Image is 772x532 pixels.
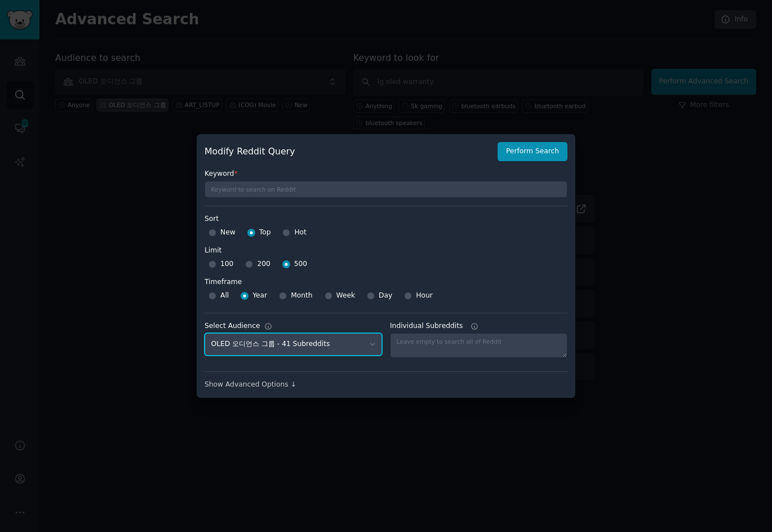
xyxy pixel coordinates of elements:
[336,291,356,301] span: Week
[416,291,433,301] span: Hour
[390,321,567,331] label: Individual Subreddits
[220,259,233,269] span: 100
[294,259,307,269] span: 500
[205,181,567,198] input: Keyword to search on Reddit
[259,228,271,238] span: Top
[205,273,567,287] label: Timeframe
[252,291,267,301] span: Year
[205,214,567,224] label: Sort
[205,321,260,331] div: Select Audience
[291,291,312,301] span: Month
[205,145,491,159] h2: Modify Reddit Query
[205,380,567,390] div: Show Advanced Options ↓
[220,228,236,238] span: New
[294,228,307,238] span: Hot
[498,142,567,161] button: Perform Search
[257,259,270,269] span: 200
[220,291,229,301] span: All
[205,169,567,179] label: Keyword
[205,246,221,256] div: Limit
[379,291,392,301] span: Day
